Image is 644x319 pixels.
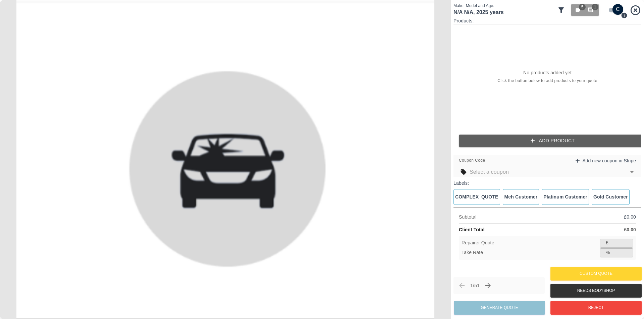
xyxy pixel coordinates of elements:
[624,226,636,233] p: £ 0.00
[453,9,554,16] h1: N/A N/A , 2025 years
[550,284,642,298] button: Needs Bodyshop
[550,301,642,315] button: Reject
[459,226,485,233] p: Client Total
[453,17,641,24] p: Products:
[550,267,642,281] button: Custom Quote
[459,214,476,221] p: Subtotal
[462,249,483,256] p: Take Rate
[571,4,599,16] button: 51
[456,280,468,291] span: Previous claim (← or ↑)
[470,167,626,177] input: Select a coupon
[593,193,628,201] p: Gold Customer
[624,214,636,221] p: £ 0.00
[579,4,586,10] span: 5
[462,239,494,246] p: Repairer Quote
[455,193,498,201] p: COMPLEX_QUOTE
[459,157,485,164] span: Coupon Code
[504,193,538,201] p: Meh Customer
[543,193,587,201] p: Platinum Customer
[482,280,494,291] button: Next claim
[523,69,572,76] p: No products added yet
[606,249,610,256] p: %
[574,157,636,165] a: Add new coupon in Stripe
[482,280,494,291] span: Next/Skip claim (→ or ↓)
[621,12,628,19] svg: Press Q to switch
[606,239,608,246] p: £
[453,3,554,9] p: Make, Model and Age:
[627,167,637,177] button: Open
[453,180,641,186] p: Labels:
[470,282,480,289] p: 1 / 51
[497,78,597,84] span: Click the button below to add products to your quote
[592,4,598,10] span: 1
